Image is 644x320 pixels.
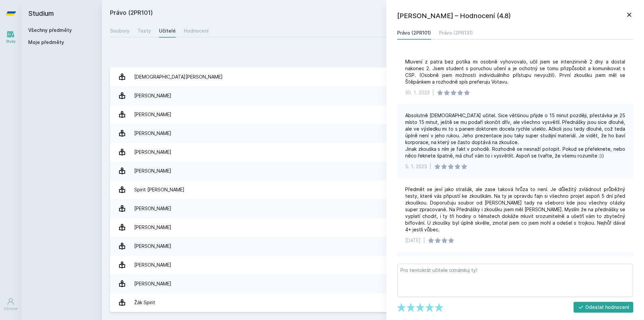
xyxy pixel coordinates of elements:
div: [PERSON_NAME] [134,277,171,290]
div: [PERSON_NAME] [134,221,171,234]
a: [PERSON_NAME] 35 hodnocení 4.8 [110,256,636,274]
div: [DATE] [405,237,421,244]
div: Uživatel [4,306,18,311]
div: [PERSON_NAME] [134,127,171,140]
div: Absolutně [DEMOGRAPHIC_DATA] učitel. Sice většinou přijde o 15 minut později, přestávka je 25 mís... [405,112,625,159]
a: [PERSON_NAME] 5 hodnocení 5.0 [110,274,636,293]
div: Žák Spirit [134,296,155,309]
span: Moje předměty [28,39,64,46]
a: Uživatel [1,294,20,315]
a: [PERSON_NAME] 13 hodnocení 3.5 [110,105,636,124]
a: Soubory [110,24,129,38]
div: | [430,163,431,170]
h2: Právo (2PR101) [110,8,561,19]
div: | [423,237,425,244]
div: Mluvení z patra bez potíka mi osobně vyhovovalo, učil jsem se intenzinvně 2 dny a dostal nakonec ... [405,58,625,85]
button: Odeslat hodnocení [574,302,634,313]
a: Testy [138,24,151,38]
div: Učitelé [159,28,176,34]
a: [PERSON_NAME] 65 hodnocení 3.7 [110,218,636,237]
div: [PERSON_NAME] [134,202,171,215]
div: 5. 1. 2023 [405,163,427,170]
a: Učitelé [159,24,176,38]
div: [PERSON_NAME] [134,258,171,272]
div: Soubory [110,28,129,34]
div: [PERSON_NAME] [134,108,171,121]
div: 30. 1. 2023 [405,89,430,96]
a: Žák Spirit 5 hodnocení 4.8 [110,293,636,312]
a: [PERSON_NAME] 2 hodnocení 5.0 [110,199,636,218]
div: Hodnocení [184,28,209,34]
a: [PERSON_NAME] 10 hodnocení 3.6 [110,237,636,256]
a: Všechny předměty [28,27,72,33]
div: Spirit [PERSON_NAME] [134,183,184,196]
a: Hodnocení [184,24,209,38]
div: Testy [138,28,151,34]
a: [PERSON_NAME] 7 hodnocení 4.9 [110,124,636,143]
div: Předmět se jeví jako strašák, ale zase taková hrůza to není. Je důležitý zvládnout průběžný testy... [405,186,625,233]
div: [DEMOGRAPHIC_DATA][PERSON_NAME] [134,70,223,84]
div: Study [6,39,16,44]
div: [PERSON_NAME] [134,164,171,178]
a: [DEMOGRAPHIC_DATA][PERSON_NAME] 2 hodnocení 3.0 [110,67,636,86]
a: [PERSON_NAME] 25 hodnocení 5.0 [110,86,636,105]
a: Study [1,27,20,47]
a: [PERSON_NAME] 1 hodnocení 5.0 [110,143,636,162]
a: Spirit [PERSON_NAME] 65 hodnocení 4.6 [110,180,636,199]
a: [PERSON_NAME] 1 hodnocení 5.0 [110,162,636,180]
div: [PERSON_NAME] [134,239,171,253]
div: | [432,89,434,96]
div: [PERSON_NAME] [134,89,171,102]
div: [PERSON_NAME] [134,145,171,159]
